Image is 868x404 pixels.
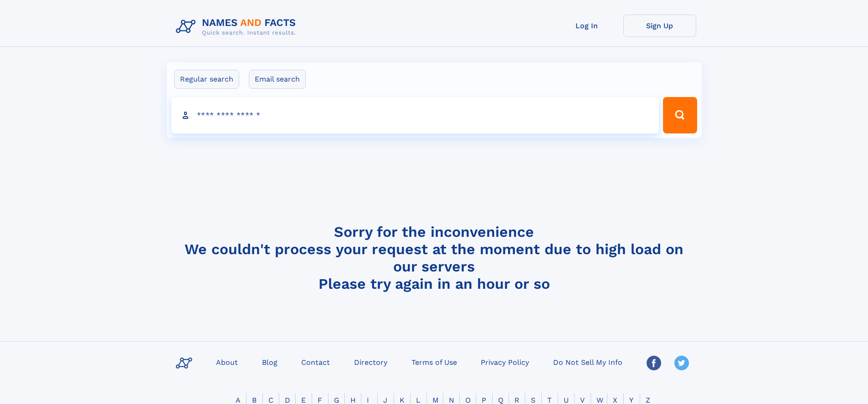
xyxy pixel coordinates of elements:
a: Do Not Sell My Info [550,355,626,368]
a: Contact [298,355,334,368]
a: Blog [258,355,281,368]
a: Sign Up [623,15,696,37]
a: Terms of Use [408,355,461,368]
a: About [212,355,241,368]
a: Directory [350,355,391,368]
img: Twitter [674,356,689,370]
img: Logo Names and Facts [172,15,303,39]
a: Log In [550,15,623,37]
h4: Sorry for the inconvenience We couldn't process your request at the moment due to high load on ou... [172,223,696,292]
label: Regular search [174,70,239,89]
img: Facebook [647,356,661,370]
button: Search Button [663,97,697,133]
label: Email search [249,70,306,89]
input: search input [171,97,659,133]
a: Privacy Policy [477,355,533,368]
